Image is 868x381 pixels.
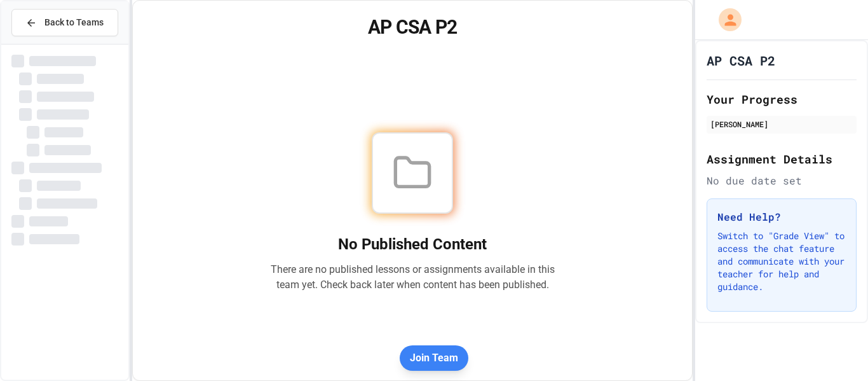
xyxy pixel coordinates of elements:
[44,16,104,29] span: Back to Teams
[148,16,677,39] h1: AP CSA P2
[717,230,846,293] p: Switch to "Grade View" to access the chat feature and communicate with your teacher for help and ...
[707,173,857,188] div: No due date set
[707,52,775,69] h1: AP CSA P2
[717,209,846,225] h3: Need Help?
[400,345,468,371] button: Join Team
[707,150,857,168] h2: Assignment Details
[270,262,555,293] p: There are no published lessons or assignments available in this team yet. Check back later when c...
[270,234,555,254] h2: No Published Content
[11,9,118,36] button: Back to Teams
[710,118,853,130] div: [PERSON_NAME]
[707,90,857,108] h2: Your Progress
[705,5,745,34] div: My Account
